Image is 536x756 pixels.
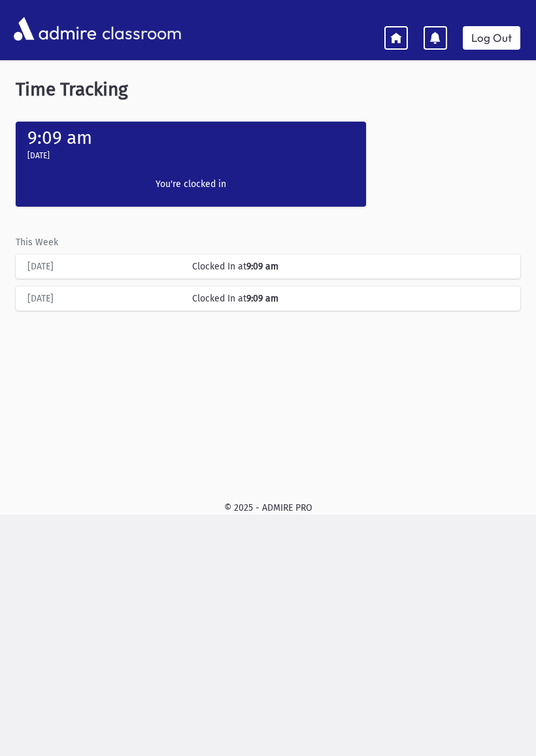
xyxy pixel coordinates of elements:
a: Log Out [463,26,520,50]
span: classroom [99,12,182,46]
b: 9:09 am [246,261,278,272]
div: © 2025 - ADMIRE PRO [10,501,526,515]
label: This Week [16,235,58,249]
img: AdmirePro [10,14,99,44]
label: You're clocked in [113,177,269,191]
div: Clocked In at [186,292,515,305]
label: 9:09 am [27,127,92,148]
div: Clocked In at [186,260,515,273]
div: [DATE] [21,260,186,273]
label: [DATE] [27,150,50,162]
div: [DATE] [21,292,186,305]
b: 9:09 am [246,293,278,304]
